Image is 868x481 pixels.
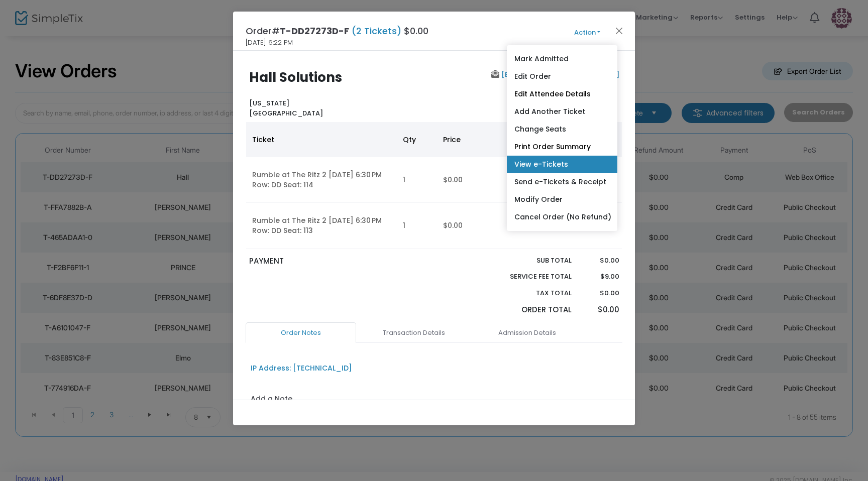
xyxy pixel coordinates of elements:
th: Ticket [246,122,397,157]
p: $9.00 [581,272,619,282]
a: Print Order Summary [507,138,617,156]
div: IP Address: [TECHNICAL_ID] [251,363,352,374]
a: Modify Order [507,191,617,208]
a: Order Notes [246,322,356,343]
button: Action [557,27,617,38]
p: Service Fee Total [486,272,572,282]
td: Rumble at The Ritz 2 [DATE] 6:30 PM Row: DD Seat: 113 [246,203,397,249]
a: Edit Order [507,68,617,85]
a: Send e-Tickets & Receipt [507,173,617,191]
td: 1 [397,203,437,249]
button: Close [613,24,626,37]
a: Mark Admitted [507,50,617,68]
p: Order Total [486,304,572,316]
span: (2 Tickets) [349,25,404,37]
p: $0.00 [581,288,619,298]
td: $0.00 [437,203,532,249]
span: [DATE] 6:22 PM [246,38,293,48]
a: View e-Tickets [507,156,617,173]
b: Hall Solutions [249,68,342,86]
a: Transaction Details [359,322,469,343]
td: $0.00 [437,157,532,203]
a: Edit Attendee Details [507,85,617,103]
a: Change Seats [507,121,617,138]
td: Rumble at The Ritz 2 [DATE] 6:30 PM Row: DD Seat: 114 [246,157,397,203]
th: Price [437,122,532,157]
b: [US_STATE] [GEOGRAPHIC_DATA] [249,98,323,118]
a: Admission Details [472,322,582,343]
a: Add Another Ticket [507,103,617,121]
label: Add a Note [251,394,292,407]
td: 1 [397,157,437,203]
p: $0.00 [581,304,619,316]
a: Cancel Order (No Refund) [507,208,617,226]
p: Sub total [486,256,572,266]
th: Qty [397,122,437,157]
p: Tax Total [486,288,572,298]
p: $0.00 [581,256,619,266]
span: T-DD27273D-F [280,25,349,37]
p: PAYMENT [249,256,429,267]
h4: Order# $0.00 [246,24,428,38]
div: Data table [246,122,622,249]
